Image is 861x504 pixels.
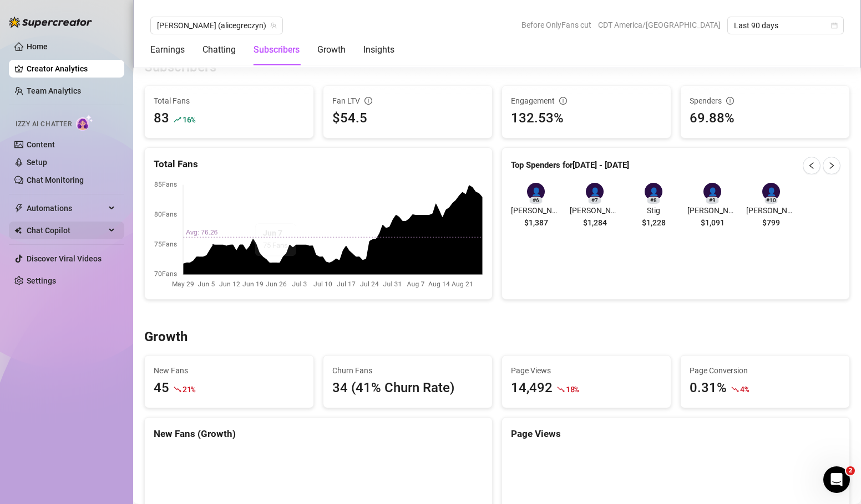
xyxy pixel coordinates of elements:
div: 👤 [586,183,604,200]
span: [PERSON_NAME] [570,204,620,217]
a: Chat Monitoring [27,176,84,184]
span: 16 % [183,114,195,125]
span: Churn Fans [332,364,483,377]
span: Page Conversion [690,364,840,377]
span: Page Views [511,364,662,377]
div: # 9 [706,197,719,204]
span: Stig [629,204,678,217]
span: CDT America/[GEOGRAPHIC_DATA] [598,17,721,33]
div: Chatting [202,43,236,56]
span: [PERSON_NAME] [511,204,561,217]
span: $1,284 [583,217,607,229]
div: 👤 [645,183,662,200]
a: Content [27,140,55,149]
div: # 8 [647,197,660,204]
span: [PERSON_NAME] [687,204,737,217]
span: Last 90 days [734,17,837,34]
span: rise [174,116,181,124]
span: 21 % [183,384,195,394]
div: # 6 [529,197,543,204]
span: Alice (alicegreczyn) [157,17,276,34]
img: logo-BBDzfeDw.svg [9,17,92,28]
span: $1,228 [642,217,666,229]
span: fall [174,385,181,393]
div: 34 (41% Churn Rate) [332,378,483,399]
div: 132.53% [511,108,662,129]
span: thunderbolt [14,204,23,213]
span: $1,387 [524,217,548,229]
span: fall [557,385,565,393]
div: 69.88% [690,108,840,129]
img: AI Chatter [76,115,93,131]
div: 45 [154,378,169,399]
span: info-circle [726,97,734,105]
article: Top Spenders for [DATE] - [DATE] [511,159,629,172]
span: team [270,22,277,29]
div: New Fans (Growth) [154,426,483,441]
h3: Growth [144,328,188,346]
div: 14,492 [511,378,553,399]
span: info-circle [559,97,567,105]
iframe: Intercom live chat [823,466,850,493]
div: Page Views [511,426,840,441]
h3: Subscribers [144,59,216,76]
div: # 10 [764,197,778,204]
span: Izzy AI Chatter [16,119,72,130]
div: Total Fans [154,157,483,172]
div: 👤 [703,183,721,200]
a: Settings [27,276,56,285]
a: Creator Analytics [27,60,115,78]
span: calendar [831,22,838,29]
div: Insights [363,43,394,56]
div: 83 [154,108,169,129]
span: info-circle [364,97,372,105]
span: 4 % [740,384,748,394]
span: $1,091 [701,217,725,229]
span: New Fans [154,364,305,377]
div: Subscribers [254,43,300,56]
div: 👤 [527,183,545,200]
div: $54.5 [332,108,483,129]
div: Growth [317,43,346,56]
span: Automations [27,199,105,217]
span: Chat Copilot [27,222,105,239]
div: Earnings [150,43,185,56]
a: Home [27,42,48,51]
span: right [828,162,835,169]
div: Fan LTV [332,95,483,107]
span: left [808,162,816,169]
a: Discover Viral Videos [27,254,102,263]
span: fall [731,385,739,393]
span: [PERSON_NAME] [746,204,796,217]
div: 👤 [762,183,780,200]
img: Chat Copilot [14,227,22,234]
div: Spenders [690,95,840,107]
a: Setup [27,158,47,167]
span: 2 [846,466,855,475]
span: Before OnlyFans cut [521,17,591,33]
a: Team Analytics [27,86,81,95]
span: 18 % [566,384,579,394]
div: # 7 [588,197,601,204]
span: Total Fans [154,95,305,107]
div: Engagement [511,95,662,107]
div: 0.31% [690,378,727,399]
span: $799 [762,217,780,229]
